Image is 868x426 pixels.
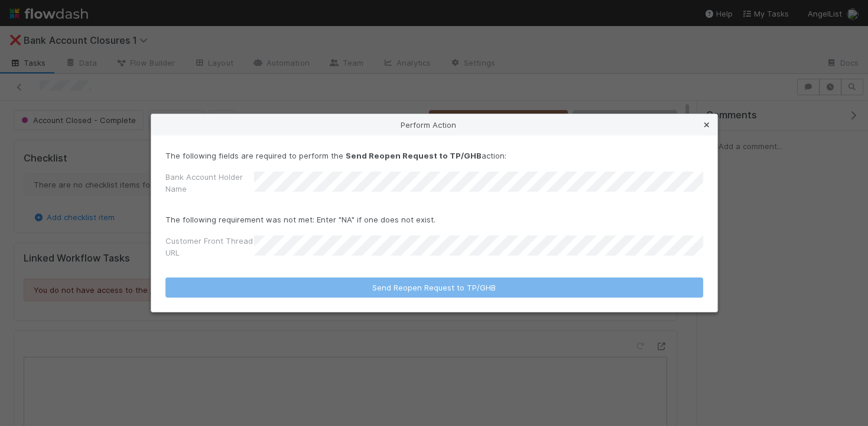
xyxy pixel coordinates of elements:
label: Customer Front Thread URL [165,235,254,259]
label: Bank Account Holder Name [165,171,254,195]
p: The following fields are required to perform the action: [165,150,703,162]
strong: Send Reopen Request to TP/GHB [346,151,482,160]
button: Send Reopen Request to TP/GHB [165,277,703,298]
div: Perform Action [151,114,717,135]
p: The following requirement was not met: Enter "NA" if one does not exist. [165,214,703,225]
